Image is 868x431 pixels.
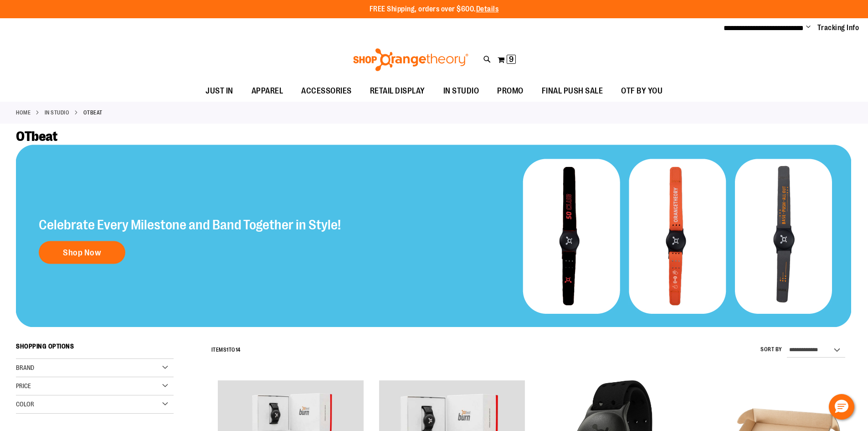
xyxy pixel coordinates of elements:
span: FINAL PUSH SALE [542,81,603,101]
img: Shop Orangetheory [352,48,470,71]
span: 14 [236,347,241,353]
a: JUST IN [196,81,242,102]
span: Price [16,382,31,389]
a: Home [16,109,31,117]
a: IN STUDIO [45,109,70,117]
span: PROMO [497,81,524,101]
span: RETAIL DISPLAY [370,81,425,101]
span: IN STUDIO [443,81,479,101]
a: PROMO [488,81,533,102]
a: Shop Now [39,241,125,264]
strong: OTbeat [83,109,103,117]
a: OTF BY YOU [612,81,672,102]
strong: Shopping Options [16,338,174,359]
span: 9 [509,55,514,64]
span: JUST IN [205,81,233,101]
span: OTbeat [16,129,57,144]
a: Details [476,5,499,13]
button: Hello, have a question? Let’s chat. [829,394,854,420]
a: RETAIL DISPLAY [361,81,434,102]
span: Brand [16,364,34,371]
span: Color [16,400,34,408]
button: Account menu [806,23,811,32]
span: 1 [226,347,229,353]
span: OTF BY YOU [621,81,663,101]
p: FREE Shipping, orders over $600. [370,4,499,15]
a: IN STUDIO [434,81,488,101]
label: Sort By [760,346,782,353]
h2: Celebrate Every Milestone and Band Together in Style! [39,217,341,232]
a: APPAREL [242,81,293,102]
a: FINAL PUSH SALE [533,81,612,102]
span: APPAREL [252,81,283,101]
h2: Items to [211,343,241,357]
span: ACCESSORIES [301,81,352,101]
span: Shop Now [63,247,101,257]
a: ACCESSORIES [292,81,361,102]
a: Tracking Info [817,23,859,33]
